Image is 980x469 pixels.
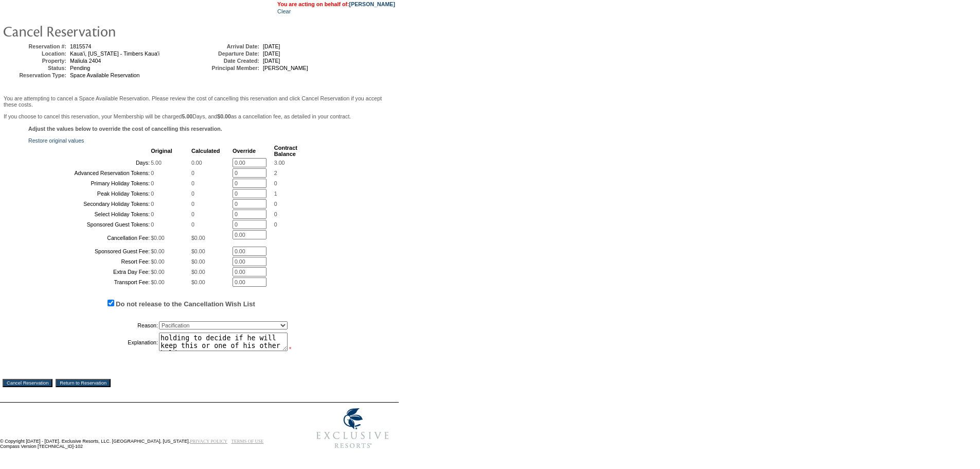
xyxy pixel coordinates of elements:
td: Reservation #: [5,43,66,49]
a: TERMS OF USE [231,439,264,444]
input: Cancel Reservation [3,379,52,387]
input: Return to Reservation [56,379,111,387]
b: 5.00 [182,113,193,119]
span: 0 [191,211,194,217]
span: Kaua'i, [US_STATE] - Timbers Kaua'i [70,50,159,57]
span: $0.00 [191,279,205,285]
td: Location: [5,50,66,57]
span: Maliula 2404 [70,58,101,64]
a: PRIVACY POLICY [190,439,227,444]
td: Date Created: [198,58,259,64]
span: 0 [191,190,194,197]
td: Sponsored Guest Tokens: [29,220,150,229]
td: Days: [29,158,150,167]
td: Explanation: [29,333,158,352]
b: Original [151,148,172,154]
span: 0 [191,170,194,176]
td: Sponsored Guest Fee: [29,247,150,256]
span: 3.00 [274,160,285,166]
td: Property: [5,58,66,64]
span: $0.00 [191,248,205,254]
td: Principal Member: [198,65,259,71]
span: 0 [151,190,154,197]
td: Extra Day Fee: [29,267,150,276]
img: pgTtlCancelRes.gif [3,21,208,41]
span: 0 [274,211,277,217]
span: $0.00 [191,269,205,275]
span: $0.00 [151,258,165,265]
span: [DATE] [263,50,280,57]
img: Exclusive Resorts [307,403,399,454]
a: Clear [277,8,291,14]
span: Pending [70,65,90,71]
span: 0 [151,170,154,176]
span: 5.00 [151,160,162,166]
span: 1815574 [70,43,92,49]
span: You are acting on behalf of: [277,1,395,7]
p: If you choose to cancel this reservation, your Membership will be charged Days, and as a cancella... [4,113,395,119]
span: 0 [191,180,194,186]
span: 0 [151,180,154,186]
span: 0 [151,201,154,207]
td: Reservation Type: [5,72,66,78]
b: Adjust the values below to override the cost of cancelling this reservation. [28,126,222,132]
span: [DATE] [263,43,280,49]
td: Select Holiday Tokens: [29,210,150,219]
span: $0.00 [151,279,165,285]
td: Departure Date: [198,50,259,57]
span: 0 [151,211,154,217]
td: Resort Fee: [29,257,150,266]
b: $0.00 [217,113,231,119]
label: Do not release to the Cancellation Wish List [116,300,255,308]
span: 0 [191,221,194,228]
span: 2 [274,170,277,176]
td: Primary Holiday Tokens: [29,179,150,188]
span: 0 [274,221,277,228]
span: 0 [191,201,194,207]
span: $0.00 [191,258,205,265]
span: $0.00 [151,248,165,254]
td: Cancellation Fee: [29,230,150,246]
span: $0.00 [151,269,165,275]
td: Reason: [29,319,158,332]
td: Advanced Reservation Tokens: [29,168,150,178]
span: [PERSON_NAME] [263,65,308,71]
span: $0.00 [191,235,205,241]
span: 1 [274,190,277,197]
span: $0.00 [151,235,165,241]
span: 0 [274,201,277,207]
p: You are attempting to cancel a Space Available Reservation. Please review the cost of cancelling ... [4,95,395,108]
a: Restore original values [28,137,84,144]
td: Arrival Date: [198,43,259,49]
span: Space Available Reservation [70,72,139,78]
td: Peak Holiday Tokens: [29,189,150,198]
b: Override [233,148,256,154]
span: [DATE] [263,58,280,64]
a: [PERSON_NAME] [349,1,395,7]
b: Contract Balance [274,145,297,157]
span: 0 [151,221,154,228]
td: Secondary Holiday Tokens: [29,199,150,209]
span: 0.00 [191,160,202,166]
span: 0 [274,180,277,186]
td: Transport Fee: [29,277,150,287]
b: Calculated [191,148,220,154]
td: Status: [5,65,66,71]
